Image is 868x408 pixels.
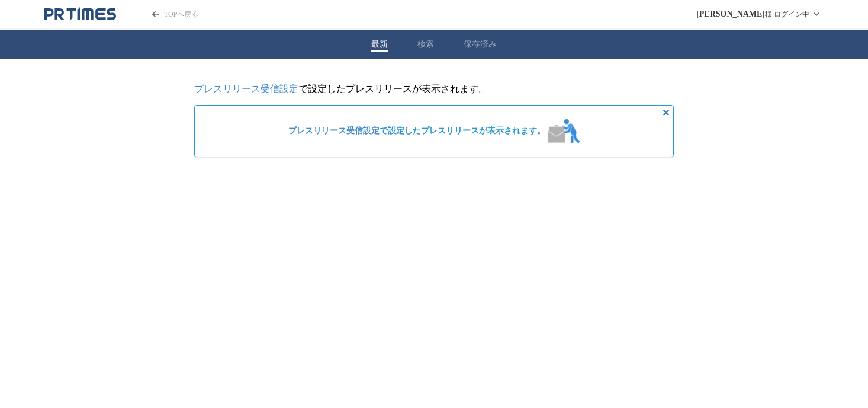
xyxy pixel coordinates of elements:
button: 非表示にする [659,106,673,120]
a: PR TIMESのトップページはこちら [44,7,116,21]
a: PR TIMESのトップページはこちら [134,9,198,20]
button: 最新 [371,39,388,50]
a: プレスリリース受信設定 [288,126,380,135]
a: プレスリリース受信設定 [194,84,298,94]
button: 保存済み [464,39,497,50]
p: で設定したプレスリリースが表示されます。 [194,83,674,95]
span: [PERSON_NAME] [696,9,765,19]
span: で設定したプレスリリースが表示されます。 [288,126,545,136]
button: 検索 [417,39,434,50]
